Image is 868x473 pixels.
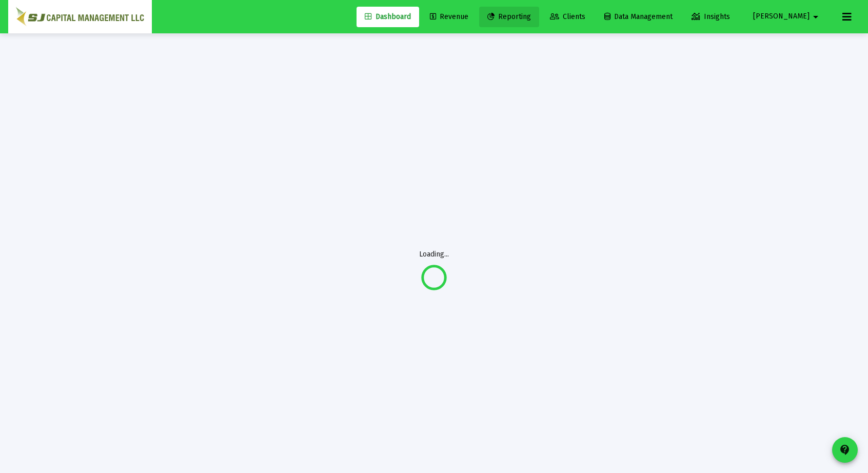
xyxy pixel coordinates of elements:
mat-icon: arrow_drop_down [810,7,822,27]
img: Dashboard [16,7,144,27]
mat-icon: contact_support [839,444,851,456]
span: Reporting [487,12,531,21]
a: Dashboard [357,7,419,27]
a: Insights [683,7,738,27]
span: Revenue [430,12,468,21]
a: Reporting [479,7,539,27]
span: Dashboard [365,12,411,21]
span: [PERSON_NAME] [753,12,810,21]
button: [PERSON_NAME] [741,6,834,27]
span: Insights [692,12,730,21]
span: Data Management [604,12,673,21]
a: Clients [542,7,594,27]
span: Clients [550,12,585,21]
a: Data Management [596,7,681,27]
a: Revenue [422,7,477,27]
